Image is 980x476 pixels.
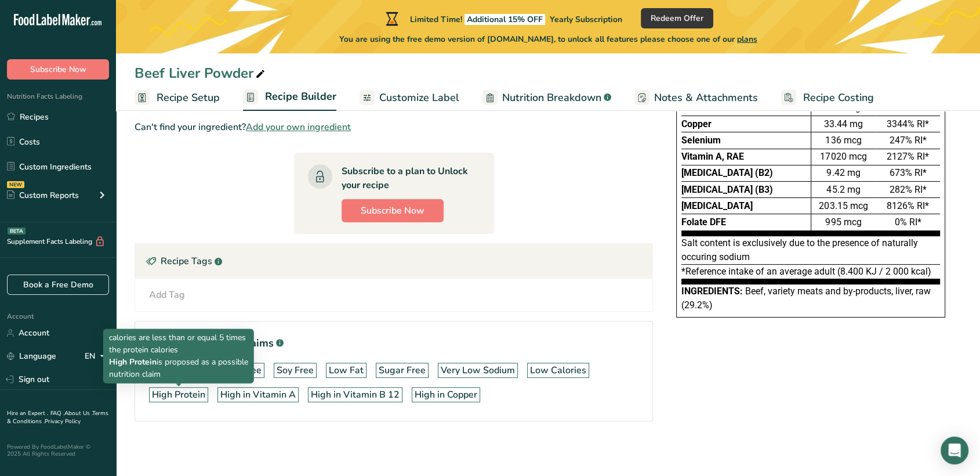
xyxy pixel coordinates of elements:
span: You are using the free demo version of [DOMAIN_NAME], to unlock all features please choose one of... [339,33,757,45]
div: High in Vitamin B 12 [311,388,400,402]
div: Salt content is exclusively due to the presence of naturally occuring sodium [681,236,940,265]
a: Book a Free Demo [7,275,109,295]
span: [MEDICAL_DATA] (B3) [681,184,773,195]
button: Subscribe Now [342,199,444,222]
div: High Protein [152,388,205,402]
span: [MEDICAL_DATA] (B2) [681,167,773,178]
button: Subscribe Now [7,59,109,80]
span: Customize Label [379,90,459,106]
span: plans [737,34,757,45]
span: 673% RI* [889,167,926,178]
p: calories are less than or equal 5 times the protein calories [109,331,248,356]
a: About Us . [64,409,92,417]
div: Low Calories [530,363,586,377]
span: 2127% RI* [887,151,929,162]
div: NEW [7,181,24,188]
a: Privacy Policy [45,417,81,425]
a: Recipe Costing [781,85,874,111]
p: is proposed as a possible nutrition claim [109,356,248,380]
span: Ingredients: [681,286,743,297]
span: 0% RI* [894,217,921,228]
button: Redeem Offer [641,8,713,28]
div: 203.15 mcg [811,197,876,214]
div: BETA [8,228,26,235]
div: Very Low Sodium [441,363,515,377]
div: Soy Free [277,363,314,377]
span: Recipe Builder [265,89,336,104]
div: 995 mcg [811,214,876,230]
div: High in Vitamin A [220,388,296,402]
span: 247% RI* [889,135,926,146]
div: Can't find your ingredient? [135,120,653,134]
span: Nutrition Breakdown [502,90,601,106]
a: Customize Label [360,85,459,111]
div: Beef Liver Powder [135,63,267,84]
span: Add your own ingredient [246,120,351,134]
a: Hire an Expert . [7,409,48,417]
span: Vitamin A, RAE [681,151,744,162]
span: 3344% RI* [887,118,929,129]
div: Add Tag [149,288,185,302]
div: Custom Reports [7,189,79,201]
a: Notes & Attachments [634,85,758,111]
span: Beef, variety meats and by-products, liver, raw (29.2%) [681,286,931,311]
span: Folate DFE [681,217,726,228]
div: Limited Time! [383,12,622,26]
span: Recipe Costing [803,90,874,106]
span: Additional 15% OFF [464,14,545,25]
span: 282% RI* [889,184,926,195]
span: Subscribe Now [30,63,86,75]
span: [MEDICAL_DATA] [681,200,753,211]
span: Redeem Offer [651,12,703,24]
div: 17020 mcg [811,149,876,165]
a: Language [7,346,56,366]
div: *Reference intake of an average adult (8.400 KJ / 2 000 kcal) [681,265,940,284]
a: Recipe Builder [243,84,336,111]
div: Subscribe to a plan to Unlock your recipe [342,164,471,192]
span: 137% RI* [889,102,926,113]
div: 136 mcg [811,132,876,148]
div: EN [85,349,109,363]
span: Recipe Setup [157,90,220,106]
a: Recipe Setup [135,85,220,111]
span: Zinc [681,102,699,113]
span: High Protein [109,356,157,367]
a: Terms & Conditions . [7,409,108,425]
span: Copper [681,118,712,129]
div: High in Copper [415,388,477,402]
span: Subscribe Now [361,204,424,218]
div: Sugar Free [379,363,426,377]
span: Notes & Attachments [654,90,758,106]
a: Nutrition Breakdown [482,85,611,111]
div: Recipe Tags [135,244,652,279]
a: FAQ . [50,409,64,417]
div: Open Intercom Messenger [941,437,968,464]
span: Yearly Subscription [550,14,622,25]
div: 9.42 mg [811,165,876,181]
div: 33.44 mg [811,116,876,132]
h1: Possible Nutrition Claims [149,336,638,351]
span: Selenium [681,135,721,146]
div: 45.2 mg [811,181,876,197]
div: Low Fat [329,363,364,377]
span: 8126% RI* [887,200,929,211]
div: Powered By FoodLabelMaker © 2025 All Rights Reserved [7,443,109,457]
